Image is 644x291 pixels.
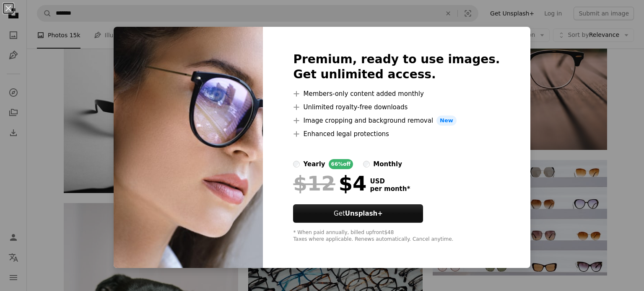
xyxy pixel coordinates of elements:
h2: Premium, ready to use images. Get unlimited access. [293,52,500,82]
div: $4 [293,173,366,194]
div: yearly [303,159,325,169]
span: $12 [293,173,335,194]
input: monthly [363,161,370,167]
input: yearly66%off [293,161,300,167]
span: New [436,116,457,126]
div: 66% off [329,159,353,169]
span: USD [370,178,410,185]
span: per month * [370,185,410,193]
li: Unlimited royalty-free downloads [293,102,500,112]
li: Image cropping and background removal [293,116,500,126]
div: monthly [373,159,402,169]
li: Enhanced legal protections [293,129,500,139]
strong: Unsplash+ [345,210,383,217]
img: premium_photo-1661319134179-50e9552b63c0 [114,27,263,268]
button: GetUnsplash+ [293,204,423,223]
li: Members-only content added monthly [293,89,500,99]
div: * When paid annually, billed upfront $48 Taxes where applicable. Renews automatically. Cancel any... [293,229,500,243]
